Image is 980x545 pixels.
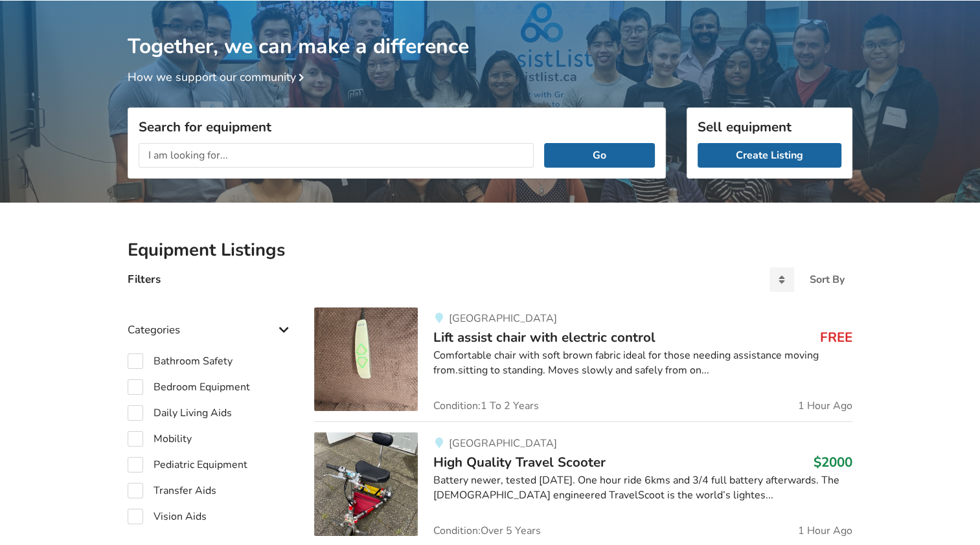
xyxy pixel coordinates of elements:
h3: Search for equipment [139,118,655,135]
a: How we support our community [128,69,309,85]
label: Bedroom Equipment [128,379,250,395]
input: I am looking for... [139,143,534,168]
label: Daily Living Aids [128,405,232,421]
button: Go [544,143,655,168]
h1: Together, we can make a difference [128,1,852,60]
h3: $2000 [814,454,852,471]
label: Vision Aids [128,509,207,524]
img: mobility-high quality travel scooter [314,432,418,536]
h2: Equipment Listings [128,239,852,261]
div: Sort By [810,274,845,285]
a: Create Listing [698,143,841,168]
span: Lift assist chair with electric control [433,328,655,346]
h3: Sell equipment [698,118,841,135]
span: High Quality Travel Scooter [433,453,606,471]
label: Bathroom Safety [128,353,233,369]
span: 1 Hour Ago [798,401,852,411]
h4: Filters [128,272,161,287]
label: Transfer Aids [128,483,216,498]
span: 1 Hour Ago [798,526,852,536]
label: Mobility [128,431,192,447]
span: Condition: 1 To 2 Years [433,401,539,411]
span: Condition: Over 5 Years [433,526,541,536]
span: [GEOGRAPHIC_DATA] [448,311,556,326]
div: Categories [128,297,293,343]
img: transfer aids-lift assist chair with electric control [314,307,418,411]
div: Battery newer, tested [DATE]. One hour ride 6kms and 3/4 full battery afterwards. The [DEMOGRAPHI... [433,473,852,503]
a: transfer aids-lift assist chair with electric control[GEOGRAPHIC_DATA]Lift assist chair with elec... [314,307,852,421]
div: Comfortable chair with soft brown fabric ideal for those needing assistance moving from.sitting t... [433,348,852,378]
span: [GEOGRAPHIC_DATA] [448,436,556,450]
label: Pediatric Equipment [128,457,247,473]
h3: FREE [820,329,852,346]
